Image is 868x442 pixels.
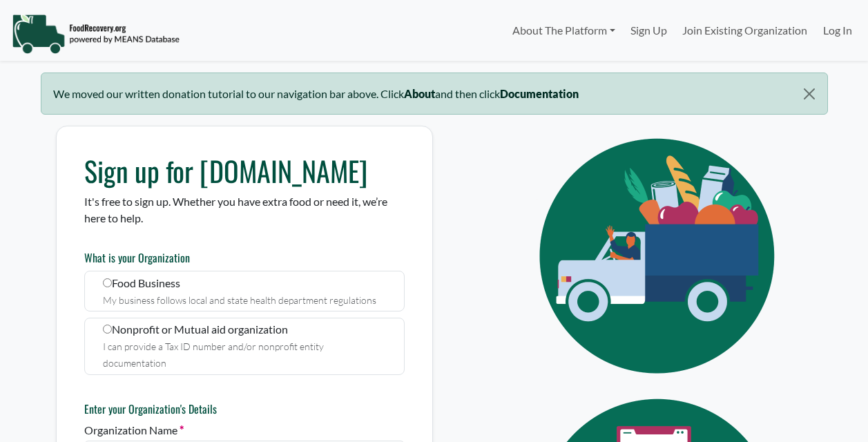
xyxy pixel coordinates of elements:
[84,251,405,265] h6: What is your Organization
[103,340,324,369] small: I can provide a Tax ID number and/or nonprofit entity documentation
[103,278,112,287] input: Food Business My business follows local and state health department regulations
[84,403,405,416] h6: Enter your Organization's Details
[623,17,675,44] a: Sign Up
[504,17,622,44] a: About The Platform
[103,325,112,334] input: Nonprofit or Mutual aid organization I can provide a Tax ID number and/or nonprofit entity docume...
[791,73,827,115] button: Close
[675,17,815,44] a: Join Existing Organization
[84,193,405,227] p: It's free to sign up. Whether you have extra food or need it, we’re here to help.
[12,13,180,55] img: NavigationLogo_FoodRecovery-91c16205cd0af1ed486a0f1a7774a6544ea792ac00100771e7dd3ec7c0e58e41.png
[84,318,405,375] label: Nonprofit or Mutual aid organization
[103,294,376,306] small: My business follows local and state health department regulations
[404,87,435,100] b: About
[84,422,184,439] label: Organization Name
[500,87,579,100] b: Documentation
[84,154,405,187] h1: Sign up for [DOMAIN_NAME]
[41,73,828,115] div: We moved our written donation tutorial to our navigation bar above. Click and then click
[816,17,860,44] a: Log In
[508,126,812,386] img: Eye Icon
[84,271,405,311] label: Food Business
